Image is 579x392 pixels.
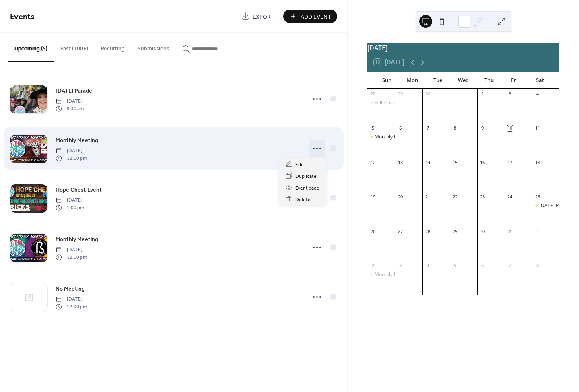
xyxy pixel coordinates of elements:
[56,87,92,95] span: [DATE] Parade
[375,271,412,278] div: Monthly Meeting
[397,194,403,200] div: 20
[56,296,87,303] span: [DATE]
[452,159,458,165] div: 15
[397,262,403,268] div: 3
[56,136,98,145] a: Monthly Meeting
[425,228,431,234] div: 28
[367,99,395,106] div: Fall Into Art Show
[502,72,527,89] div: Fri
[367,271,395,278] div: Monthly Meeting
[397,159,403,165] div: 13
[400,72,425,89] div: Mon
[283,10,337,23] button: Add Event
[56,136,98,145] span: Monthly Meeting
[534,194,540,200] div: 25
[367,43,559,53] div: [DATE]
[95,33,131,61] button: Recurring
[480,159,486,165] div: 16
[476,72,502,89] div: Thu
[507,91,513,97] div: 3
[507,228,513,234] div: 31
[295,172,317,181] span: Duplicate
[397,91,403,97] div: 29
[375,99,413,106] div: Fall Into Art Show
[56,246,87,254] span: [DATE]
[397,228,403,234] div: 27
[370,194,376,200] div: 19
[425,194,431,200] div: 21
[534,91,540,97] div: 4
[507,262,513,268] div: 7
[56,235,98,244] a: Monthly Meeting
[480,125,486,131] div: 9
[425,91,431,97] div: 30
[131,33,176,61] button: Submissions
[480,91,486,97] div: 2
[425,72,451,89] div: Tue
[397,125,403,131] div: 6
[56,86,92,95] a: [DATE] Parade
[480,262,486,268] div: 6
[534,262,540,268] div: 8
[534,228,540,234] div: 1
[295,196,311,204] span: Delete
[534,125,540,131] div: 11
[56,303,87,310] span: 12:00 pm
[10,9,35,25] span: Events
[527,72,553,89] div: Sat
[56,254,87,261] span: 12:00 pm
[8,33,54,62] button: Upcoming (5)
[56,98,84,105] span: [DATE]
[451,72,476,89] div: Wed
[295,184,319,192] span: Event page
[56,197,84,204] span: [DATE]
[425,262,431,268] div: 4
[56,186,102,194] span: Hope Chest Event
[425,125,431,131] div: 7
[507,194,513,200] div: 24
[452,262,458,268] div: 5
[480,194,486,200] div: 23
[56,105,84,112] span: 9:30 am
[452,228,458,234] div: 29
[253,12,274,21] span: Export
[56,204,84,211] span: 1:00 pm
[370,91,376,97] div: 28
[301,12,331,21] span: Add Event
[56,284,85,293] a: No Meeting
[56,147,87,155] span: [DATE]
[370,228,376,234] div: 26
[370,262,376,268] div: 2
[367,134,395,140] div: Monthly Meeting
[370,159,376,165] div: 12
[370,125,376,131] div: 5
[56,235,98,244] span: Monthly Meeting
[425,159,431,165] div: 14
[480,228,486,234] div: 30
[534,159,540,165] div: 18
[56,185,102,194] a: Hope Chest Event
[452,125,458,131] div: 8
[452,194,458,200] div: 22
[295,161,304,169] span: Edit
[56,285,85,293] span: No Meeting
[374,72,400,89] div: Sun
[54,33,95,61] button: Past (100+)
[507,159,513,165] div: 17
[235,10,280,23] a: Export
[56,155,87,162] span: 12:00 pm
[375,134,412,140] div: Monthly Meeting
[452,91,458,97] div: 1
[532,202,559,209] div: Halloween Parade
[507,125,513,131] div: 10
[539,202,572,209] div: [DATE] Parade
